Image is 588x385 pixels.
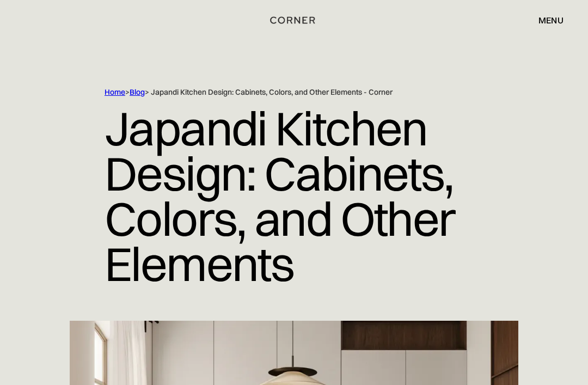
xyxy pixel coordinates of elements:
a: Home [105,87,125,97]
a: Blog [130,87,145,97]
div: > > Japandi Kitchen Design: Cabinets, Colors, and Other Elements - Corner [105,87,483,97]
a: home [265,13,323,27]
h1: Japandi Kitchen Design: Cabinets, Colors, and Other Elements [105,97,483,295]
div: menu [528,11,563,29]
div: menu [538,16,563,25]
